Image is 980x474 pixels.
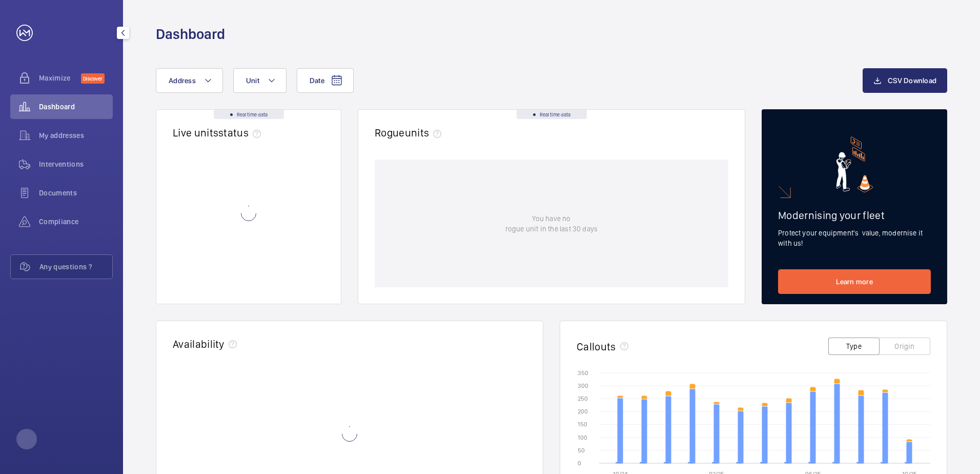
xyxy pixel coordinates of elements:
text: 100 [578,434,587,441]
span: status [218,126,265,139]
span: My addresses [39,130,113,141]
span: Dashboard [39,102,113,112]
button: CSV Download [863,68,947,93]
text: 0 [578,460,581,467]
text: 50 [578,447,585,454]
span: Address [169,76,196,85]
p: You have no rogue unit in the last 30 days [505,213,598,234]
text: 150 [578,421,587,428]
span: Date [310,76,324,85]
button: Date [297,68,354,93]
img: marketing-card.svg [836,136,873,192]
button: Unit [233,68,287,93]
div: Real time data [214,110,284,119]
h2: Rogue [375,126,445,139]
button: Origin [879,338,930,355]
div: Real time data [517,110,587,119]
button: Address [156,68,223,93]
text: 200 [578,408,588,415]
span: Documents [39,188,113,198]
span: Discover [81,73,105,84]
span: Any questions ? [39,262,112,272]
span: Interventions [39,159,113,169]
span: CSV Download [888,76,936,85]
button: Type [828,338,880,355]
span: Compliance [39,216,113,227]
text: 250 [578,395,588,402]
h2: Live units [173,126,265,139]
span: Unit [246,76,259,85]
h2: Modernising your fleet [778,209,931,222]
text: 300 [578,382,588,389]
h1: Dashboard [156,25,225,44]
p: Protect your equipment's value, modernise it with us! [778,228,931,248]
a: Learn more [778,269,931,294]
text: 350 [578,369,588,377]
h2: Callouts [577,340,616,353]
span: units [405,126,446,139]
h2: Availability [173,338,224,350]
span: Maximize [39,73,81,83]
